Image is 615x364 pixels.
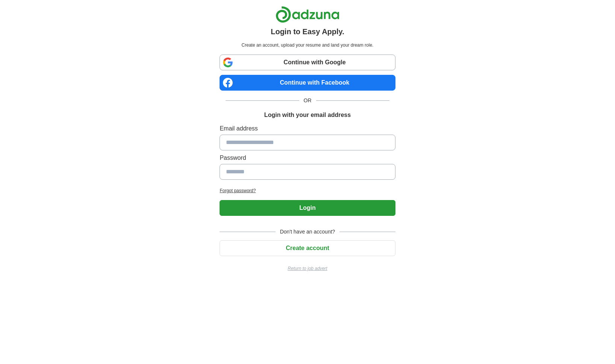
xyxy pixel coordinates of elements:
[220,265,395,272] a: Return to job advert
[220,245,395,251] a: Create account
[220,187,395,194] a: Forgot password?
[264,111,351,120] h1: Login with your email address
[220,240,395,256] button: Create account
[220,153,395,162] label: Password
[220,75,395,91] a: Continue with Facebook
[220,200,395,216] button: Login
[271,26,344,37] h1: Login to Easy Apply.
[276,228,340,236] span: Don't have an account?
[220,124,395,133] label: Email address
[299,97,316,105] span: OR
[276,6,339,23] img: Adzuna logo
[221,42,394,49] p: Create an account, upload your resume and land your dream role.
[220,55,395,70] a: Continue with Google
